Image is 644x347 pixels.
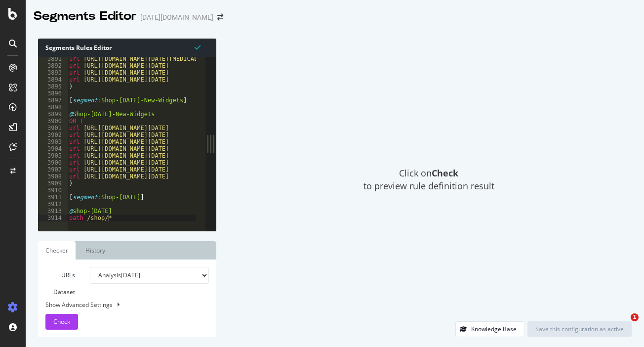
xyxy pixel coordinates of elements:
div: Segments Editor [34,8,136,25]
span: Syntax is valid [195,43,201,52]
div: arrow-right-arrow-left [217,14,223,21]
label: URLs Dataset [38,267,82,301]
div: 3897 [38,97,68,104]
div: 3911 [38,194,68,201]
a: History [78,241,113,260]
div: 3913 [38,208,68,215]
div: 3900 [38,118,68,125]
div: 3910 [38,187,68,194]
span: 1 [631,313,639,321]
span: Check [53,317,70,326]
div: Segments Rules Editor [38,39,216,57]
a: Checker [38,241,76,260]
button: Save this configuration as active [527,321,632,337]
div: 3899 [38,111,68,118]
iframe: Intercom live chat [610,313,634,337]
div: 3898 [38,104,68,111]
div: 3907 [38,166,68,173]
div: 3909 [38,180,68,187]
div: [DATE][DOMAIN_NAME] [140,12,213,22]
div: 3914 [38,215,68,221]
div: 3894 [38,76,68,83]
div: 3901 [38,125,68,131]
div: 3895 [38,83,68,90]
a: Knowledge Base [455,325,525,333]
div: 3891 [38,55,68,62]
div: Save this configuration as active [535,325,624,333]
strong: Check [432,167,458,179]
span: Click on to preview rule definition result [363,167,494,192]
div: 3906 [38,159,68,166]
div: 3893 [38,69,68,76]
div: 3904 [38,145,68,152]
div: 3902 [38,131,68,138]
div: 3896 [38,90,68,97]
div: 3912 [38,201,68,208]
div: 3903 [38,138,68,145]
button: Check [45,314,78,330]
div: Knowledge Base [471,325,517,333]
div: 3892 [38,62,68,69]
div: 3905 [38,152,68,159]
div: Show Advanced Settings [38,301,201,309]
button: Knowledge Base [455,321,525,337]
div: 3908 [38,173,68,180]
